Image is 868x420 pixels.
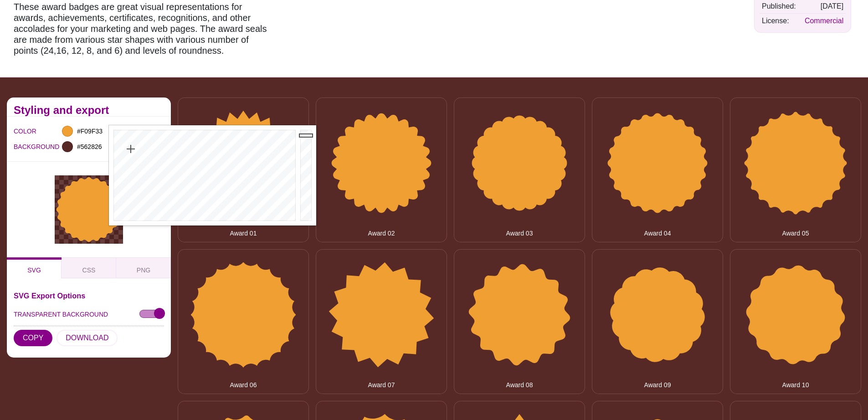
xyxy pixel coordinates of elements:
[316,97,447,242] button: Award 02
[592,97,723,242] button: Award 04
[62,257,116,278] button: CSS
[14,330,52,346] button: COPY
[454,249,585,394] button: Award 08
[178,97,309,242] button: Award 01
[116,257,171,278] button: PNG
[56,330,118,346] button: DOWNLOAD
[730,249,861,394] button: Award 10
[14,107,164,114] h2: Styling and export
[137,266,150,274] span: PNG
[14,308,108,320] label: TRANSPARENT BACKGROUND
[82,266,96,274] span: CSS
[14,125,25,137] label: COLOR
[316,249,447,394] button: Award 07
[730,97,861,242] button: Award 05
[760,14,798,27] td: License:
[454,97,585,242] button: Award 03
[178,249,309,394] button: Award 06
[14,141,25,153] label: BACKGROUND
[592,249,723,394] button: Award 09
[14,292,164,299] h3: SVG Export Options
[14,1,273,56] p: These award badges are great visual representations for awards, achievements, certificates, recog...
[805,17,843,25] a: Commercial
